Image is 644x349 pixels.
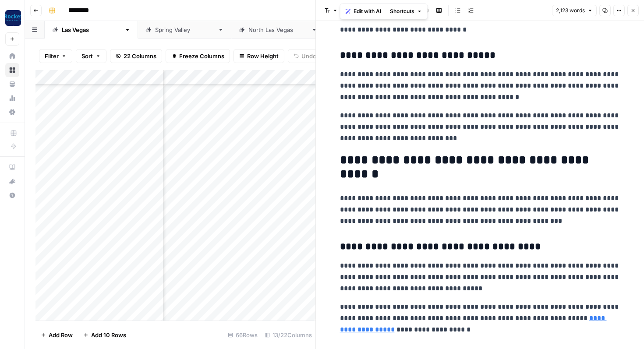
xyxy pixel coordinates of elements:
[39,49,72,63] button: Filter
[5,7,19,29] button: Workspace: Rocket Pilots
[62,25,121,34] div: [GEOGRAPHIC_DATA]
[5,188,19,202] button: Help + Support
[390,7,414,15] span: Shortcuts
[247,52,279,60] span: Row Height
[5,160,19,174] a: AirOps Academy
[155,25,214,34] div: [GEOGRAPHIC_DATA]
[231,21,325,39] a: [GEOGRAPHIC_DATA]
[5,77,19,91] a: Your Data
[49,331,73,339] span: Add Row
[45,52,59,60] span: Filter
[110,49,162,63] button: 22 Columns
[386,6,426,17] button: Shortcuts
[5,91,19,105] a: Usage
[342,6,385,17] button: Edit with AI
[261,328,315,342] div: 13/22 Columns
[81,52,93,60] span: Sort
[91,331,126,339] span: Add 10 Rows
[5,105,19,119] a: Settings
[76,49,106,63] button: Sort
[301,52,316,60] span: Undo
[288,49,322,63] button: Undo
[248,25,308,34] div: [GEOGRAPHIC_DATA]
[124,52,156,60] span: 22 Columns
[138,21,231,39] a: [GEOGRAPHIC_DATA]
[224,328,261,342] div: 66 Rows
[179,52,224,60] span: Freeze Columns
[5,63,19,77] a: Browse
[556,7,585,14] span: 2,123 words
[5,10,21,26] img: Rocket Pilots Logo
[552,5,597,16] button: 2,123 words
[5,49,19,63] a: Home
[78,328,131,342] button: Add 10 Rows
[45,21,138,39] a: [GEOGRAPHIC_DATA]
[6,175,19,188] div: What's new?
[166,49,230,63] button: Freeze Columns
[35,328,78,342] button: Add Row
[234,49,284,63] button: Row Height
[354,7,381,15] span: Edit with AI
[5,174,19,188] button: What's new?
